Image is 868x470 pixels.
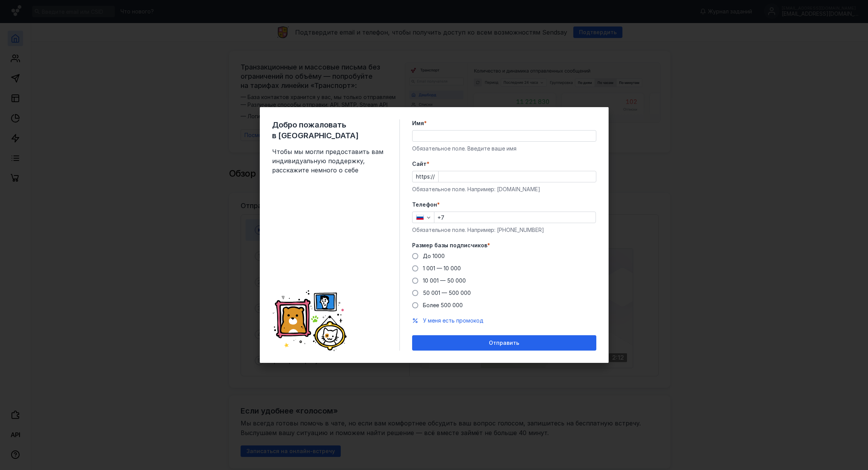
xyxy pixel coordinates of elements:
[423,277,466,284] span: 10 001 — 50 000
[423,302,463,308] span: Более 500 000
[412,185,596,193] div: Обязательное поле. Например: [DOMAIN_NAME]
[412,226,596,234] div: Обязательное поле. Например: [PHONE_NUMBER]
[423,265,461,271] span: 1 001 — 10 000
[412,145,596,152] div: Обязательное поле. Введите ваше имя
[423,290,471,296] span: 50 001 — 500 000
[272,119,387,141] span: Добро пожаловать в [GEOGRAPHIC_DATA]
[412,119,424,127] span: Имя
[423,253,445,259] span: До 1000
[412,201,437,209] span: Телефон
[489,340,519,346] span: Отправить
[272,147,387,175] span: Чтобы мы могли предоставить вам индивидуальную поддержку, расскажите немного о себе
[412,335,596,351] button: Отправить
[423,317,484,324] button: У меня есть промокод
[412,160,427,168] span: Cайт
[412,242,487,249] span: Размер базы подписчиков
[423,317,484,324] span: У меня есть промокод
